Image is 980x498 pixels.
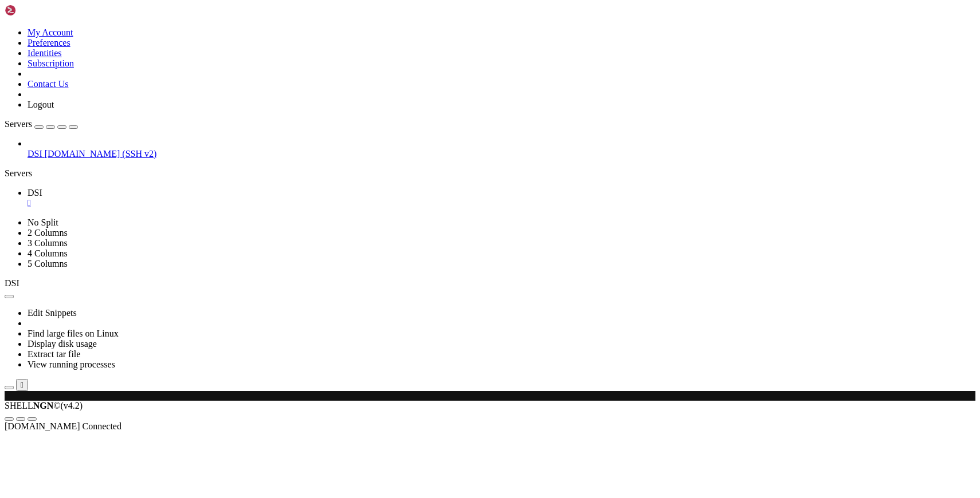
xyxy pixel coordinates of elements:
[28,238,68,248] a: 3 Columns
[5,119,78,129] a: Servers
[28,329,119,338] a: Find large files on Linux
[28,198,975,208] a: 
[28,308,77,318] a: Edit Snippets
[5,5,70,16] img: Shellngn
[28,248,68,258] a: 4 Columns
[28,349,80,359] a: Extract tar file
[28,359,115,369] a: View running processes
[28,79,69,89] a: Contact Us
[28,100,54,109] a: Logout
[28,139,975,159] li: DSI [DOMAIN_NAME] (SSH v2)
[21,381,23,389] div: 
[16,379,28,391] button: 
[28,228,68,238] a: 2 Columns
[28,149,42,159] span: DSI
[5,168,975,179] div: Servers
[28,339,97,349] a: Display disk usage
[28,259,68,268] a: 5 Columns
[28,188,42,197] span: DSI
[28,48,62,58] a: Identities
[5,119,32,129] span: Servers
[28,149,975,159] a: DSI [DOMAIN_NAME] (SSH v2)
[28,38,70,48] a: Preferences
[28,27,73,37] a: My Account
[5,278,19,288] span: DSI
[28,58,74,68] a: Subscription
[45,149,157,159] span: [DOMAIN_NAME] (SSH v2)
[28,188,975,208] a: DSI
[28,218,58,227] a: No Split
